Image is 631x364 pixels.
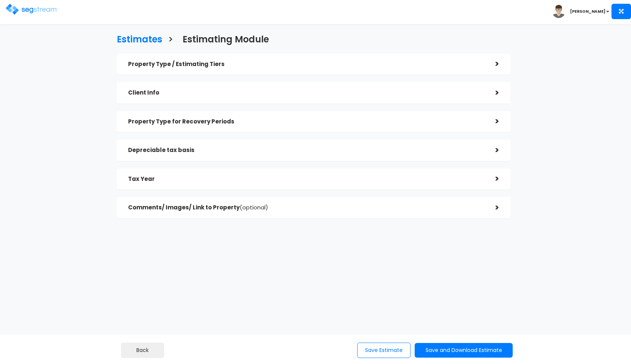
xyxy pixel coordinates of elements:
[121,343,164,358] a: Back
[128,205,484,211] h5: Comments/ Images/ Link to Property
[240,203,268,211] span: (optional)
[168,35,173,46] h3: >
[552,5,565,18] img: avatar.png
[484,116,499,127] div: >
[484,87,499,99] div: >
[128,147,484,153] h5: Depreciable tax basis
[128,90,484,96] h5: Client Info
[484,202,499,214] div: >
[128,61,484,68] h5: Property Type / Estimating Tiers
[128,176,484,182] h5: Tax Year
[484,173,499,185] div: >
[357,343,411,358] button: Save Estimate
[128,119,484,125] h5: Property Type for Recovery Periods
[484,58,499,70] div: >
[6,4,58,15] img: logo.png
[177,27,269,50] a: Estimating Module
[570,9,605,14] b: [PERSON_NAME]
[484,144,499,156] div: >
[415,343,513,358] button: Save and Download Estimate
[117,35,162,46] h3: Estimates
[183,35,269,46] h3: Estimating Module
[111,27,162,50] a: Estimates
